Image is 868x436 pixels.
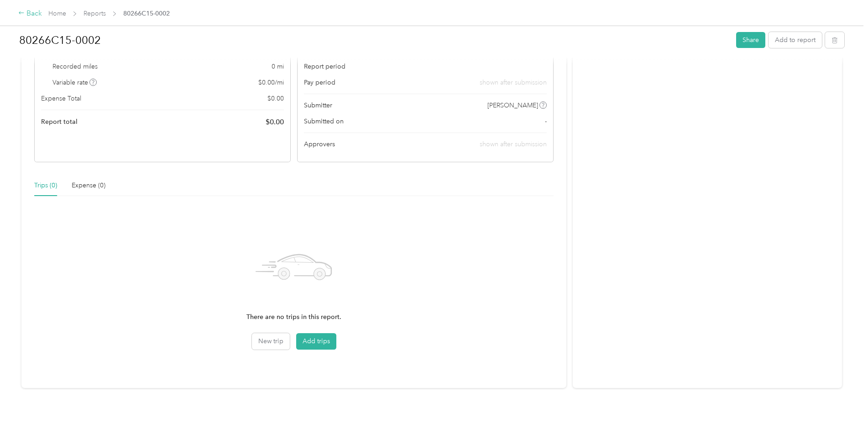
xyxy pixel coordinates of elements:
button: Share [736,32,765,48]
span: $ 0.00 [266,117,284,128]
span: Submitted on [304,117,344,126]
iframe: Everlance-gr Chat Button Frame [817,385,868,436]
span: Pay period [304,78,335,87]
a: Home [48,10,66,17]
span: [PERSON_NAME] [487,101,538,110]
div: Expense (0) [72,181,105,191]
div: Trips (0) [34,181,57,191]
span: Approvers [304,139,335,149]
span: - [545,117,547,126]
button: Add trips [296,333,336,350]
span: shown after submission [480,78,547,87]
span: shown after submission [480,140,547,148]
a: Reports [84,10,106,17]
span: $ 0.00 [267,94,284,103]
span: Report period [304,62,345,71]
span: $ 0.00 / mi [258,78,284,87]
span: Recorded miles [52,62,98,71]
span: 0 mi [272,62,284,71]
button: Add to report [769,32,822,48]
span: Report total [41,117,78,127]
span: 80266C15-0002 [123,9,170,18]
button: New trip [252,333,290,350]
span: Variable rate [52,78,97,87]
p: There are no trips in this report. [246,312,341,322]
span: Expense Total [41,94,81,103]
h1: 80266C15-0002 [19,29,730,51]
div: Back [18,8,42,19]
span: Submitter [304,101,332,110]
